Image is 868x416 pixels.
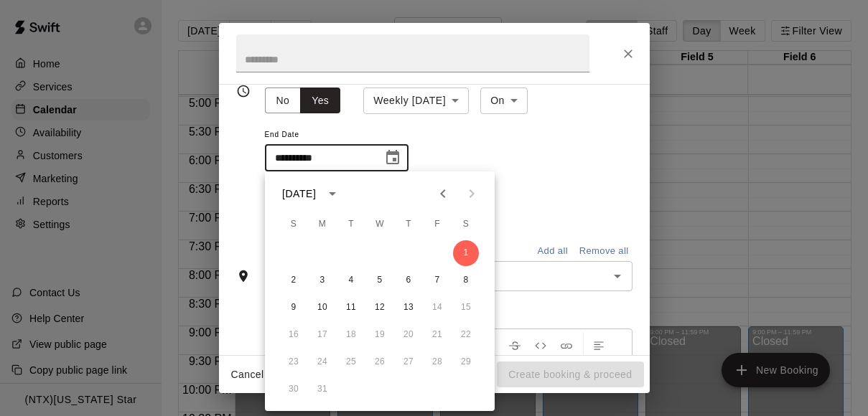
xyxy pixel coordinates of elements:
[607,266,627,286] button: Open
[453,210,479,239] span: Saturday
[587,332,611,358] button: Left Align
[480,88,528,114] div: On
[309,295,335,321] button: 10
[282,186,316,202] div: [DATE]
[424,268,450,293] button: 7
[453,268,479,293] button: 8
[338,295,364,321] button: 11
[424,210,450,239] span: Friday
[225,361,271,388] button: Cancel
[309,268,335,293] button: 3
[265,88,302,114] button: No
[265,126,409,145] span: End Date
[528,332,553,358] button: Insert Code
[367,295,393,321] button: 12
[367,210,393,239] span: Wednesday
[503,332,527,358] button: Format Strikethrough
[453,240,479,266] button: 1
[309,210,335,239] span: Monday
[367,268,393,293] button: 5
[281,295,307,321] button: 9
[396,210,421,239] span: Thursday
[615,41,641,67] button: Close
[265,88,341,114] div: outlined button group
[236,84,251,98] svg: Timing
[320,181,345,206] button: calendar view is open, switch to year view
[429,179,457,208] button: Previous month
[363,88,469,114] div: Weekly [DATE]
[281,268,307,293] button: 2
[530,240,576,263] button: Add all
[396,295,421,321] button: 13
[378,143,407,172] button: Choose date, selected date is Aug 1, 2026
[576,240,633,263] button: Remove all
[396,268,421,293] button: 6
[338,210,364,239] span: Tuesday
[338,268,364,293] button: 4
[554,332,579,358] button: Insert Link
[236,269,251,283] svg: Rooms
[300,88,340,114] button: Yes
[281,210,307,239] span: Sunday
